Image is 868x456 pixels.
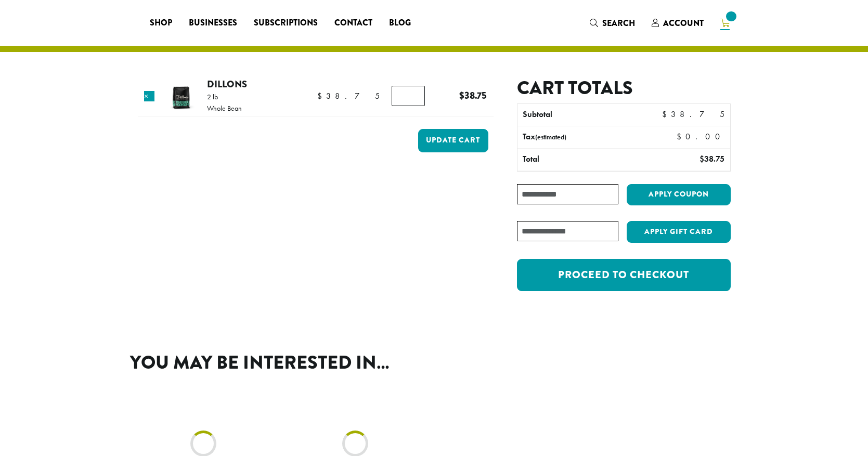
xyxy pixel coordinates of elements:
span: Shop [150,17,172,30]
a: Remove this item [144,91,154,101]
span: Blog [389,17,411,30]
p: Whole Bean [207,105,242,112]
span: $ [317,90,326,101]
span: $ [699,153,704,164]
bdi: 38.75 [317,90,380,101]
a: Proceed to checkout [517,259,730,291]
a: Account [643,15,712,32]
span: $ [459,88,464,102]
th: Tax [517,126,668,148]
a: Blog [381,15,419,31]
a: Dillons [207,77,247,91]
h2: Cart totals [517,77,730,99]
h2: You may be interested in… [130,351,739,374]
bdi: 0.00 [677,131,725,142]
a: Search [581,15,643,32]
button: Apply coupon [627,184,731,205]
img: Dillons [164,80,198,113]
a: Subscriptions [245,15,326,31]
th: Total [517,149,645,171]
span: Account [663,17,704,29]
span: Subscriptions [254,17,318,30]
span: Search [602,17,635,29]
a: Shop [141,15,180,31]
small: (estimated) [535,133,566,141]
button: Apply Gift Card [627,221,731,243]
a: Businesses [180,15,245,31]
button: Update cart [418,129,488,152]
th: Subtotal [517,104,645,126]
span: Businesses [189,17,237,30]
p: 2 lb [207,93,242,100]
bdi: 38.75 [662,109,724,120]
a: Contact [326,15,381,31]
span: $ [677,131,685,142]
bdi: 38.75 [459,88,487,102]
span: Contact [334,17,372,30]
span: $ [662,109,671,120]
bdi: 38.75 [699,153,724,164]
input: Product quantity [392,86,425,106]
